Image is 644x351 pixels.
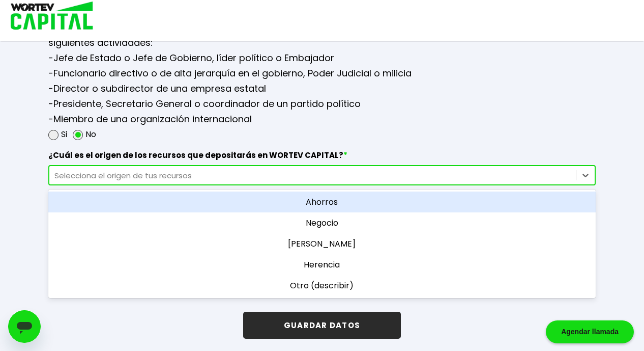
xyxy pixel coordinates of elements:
button: GUARDAR DATOS [243,312,401,339]
div: Herencia [48,254,595,275]
iframe: Botón para iniciar la ventana de mensajería [8,310,41,343]
label: ¿Cuál es el origen de los recursos que depositarás en WORTEV CAPITAL? [48,150,595,166]
p: -Jefe de Estado o Jefe de Gobierno, líder político o Embajador -Funcionario directivo o de alta j... [48,50,595,127]
div: Agendar llamada [546,320,634,343]
label: Si [61,127,67,142]
label: No [85,127,96,142]
div: Negocio [48,212,595,233]
div: Selecciona el origen de tus recursos [54,170,570,181]
div: [PERSON_NAME] [48,233,595,254]
div: Ahorros [48,192,595,212]
div: Otro (describir) [48,275,595,296]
